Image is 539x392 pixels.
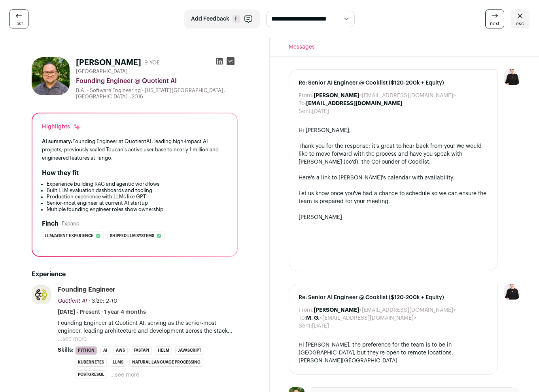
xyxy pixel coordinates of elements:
h2: Finch [42,219,59,228]
dt: Sent: [299,322,312,330]
button: Expand [62,220,79,227]
li: Experience building RAG and agentic workflows [47,181,227,187]
li: Senior-most engineer at current AI startup [47,200,227,206]
dt: From: [299,306,314,314]
a: last [9,9,28,28]
dd: <[EMAIL_ADDRESS][DOMAIN_NAME]> [314,306,456,314]
li: Natural Language Processing [129,358,203,367]
li: Built LLM evaluation dashboards and tooling [47,187,227,194]
li: LLMs [110,358,126,367]
h2: Experience [32,269,238,279]
span: AI summary: [42,139,72,144]
div: Founding Engineer at QuotientAI, leading high-impact AI projects; previously scaled Toucan's acti... [42,137,227,162]
dt: Sent: [299,107,312,115]
img: 9240684-medium_jpg [504,284,520,300]
li: JavaScript [175,346,204,355]
div: [PERSON_NAME] [299,213,488,221]
img: a7c759bcda2bdb2029086a1437c6140acca5a4d961150e4d1c64e995c3429b77.jpg [32,286,50,304]
dd: <[EMAIL_ADDRESS][DOMAIN_NAME]> [306,314,416,322]
dd: [DATE] [312,322,329,330]
span: · Size: 2-10 [89,298,117,304]
dt: To: [299,100,306,107]
li: AWS [113,346,128,355]
b: [PERSON_NAME] [314,93,359,98]
button: ...see more [58,335,87,343]
span: Shipped llm systems [110,232,154,240]
span: F [233,15,240,23]
li: PostgreSQL [75,370,107,379]
li: Kubernetes [75,358,107,367]
dd: [DATE] [312,107,329,115]
span: last [15,21,23,27]
button: Messages [289,38,315,56]
li: Helm [155,346,172,355]
dt: To: [299,314,306,322]
li: FastAPI [131,346,152,355]
b: M. G. [306,315,320,321]
li: Python [75,346,97,355]
img: 9240684-medium_jpg [504,69,520,85]
span: Quotient AI [58,298,87,304]
span: next [490,21,499,27]
span: Re: Senior AI Engineer @ Cooklist ($120-200k + Equity) [299,294,488,302]
img: e0032b3bc49eb23337bd61d75e371bed27d1c41f015db03e6b728be17f28e08d.jpg [32,57,70,95]
div: Founding Engineer [58,285,115,294]
p: Founding Engineer at Quotient AI, serving as the senior-most engineer, leading architecture and d... [58,319,238,335]
div: B.A. - Software Engineering - [US_STATE][GEOGRAPHIC_DATA], [GEOGRAPHIC_DATA] - 2016 [76,87,238,100]
li: AI [100,346,110,355]
span: Llm/agent experience [45,232,93,240]
span: Add Feedback [191,15,229,23]
div: 9 YOE [144,59,160,67]
dd: <[EMAIL_ADDRESS][DOMAIN_NAME]> [314,92,456,100]
h2: How they fit [42,168,79,178]
b: [EMAIL_ADDRESS][DOMAIN_NAME] [306,101,402,106]
a: next [485,9,504,28]
span: Re: Senior AI Engineer @ Cooklist ($120-200k + Equity) [299,79,488,87]
h1: [PERSON_NAME] [76,57,141,68]
div: Founding Engineer @ Quotient AI [76,76,238,86]
span: Skills: [58,346,74,354]
li: Production experience with LLMs like GPT [47,194,227,200]
button: Add Feedback F [184,9,260,28]
div: Hi [PERSON_NAME], the preference for the team is to be in [GEOGRAPHIC_DATA], but they're open to ... [299,341,488,365]
div: Let us know once you've had a chance to schedule so we can ensure the team is prepared for your m... [299,190,488,205]
div: Thank you for the response; it’s great to hear back from you! We would like to move forward with ... [299,142,488,166]
dt: From: [299,92,314,100]
span: [DATE] - Present · 1 year 4 months [58,308,146,316]
b: [PERSON_NAME] [314,307,359,313]
div: Highlights [42,123,81,131]
span: esc [516,21,524,27]
a: esc [511,9,530,28]
li: Multiple founding engineer roles show ownership [47,206,227,213]
span: [GEOGRAPHIC_DATA] [76,68,128,75]
div: Hi [PERSON_NAME], [299,126,488,134]
a: Here's a link to [PERSON_NAME]'s calendar with availability. [299,175,454,181]
button: ...see more [110,371,139,379]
